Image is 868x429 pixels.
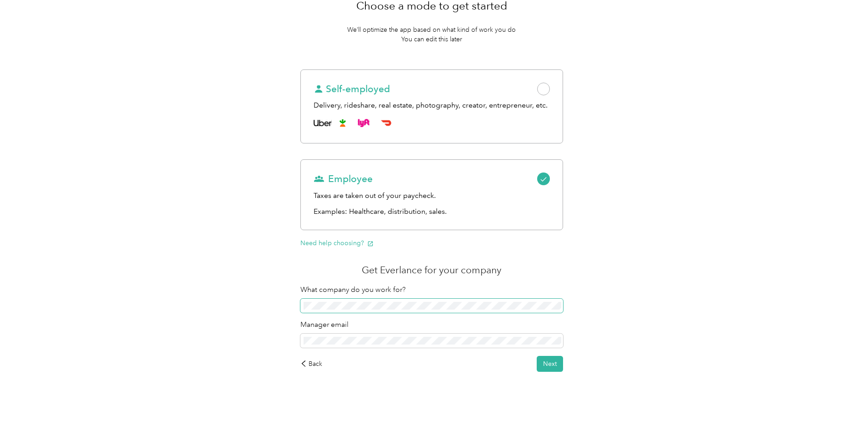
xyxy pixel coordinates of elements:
[314,173,373,185] span: Employee
[347,25,516,35] p: We’ll optimize the app based on what kind of work you do
[817,378,868,429] iframe: Everlance-gr Chat Button Frame
[300,359,322,369] div: Back
[300,264,563,276] p: Get Everlance for your company
[300,320,349,329] span: Manager email
[314,83,390,95] span: Self-employed
[300,238,374,248] button: Need help choosing?
[314,206,549,217] p: Examples: Healthcare, distribution, sales.
[401,35,462,44] p: You can edit this later
[314,190,549,202] div: Taxes are taken out of your paycheck.
[300,285,406,294] span: What company do you work for?
[537,356,563,372] button: Next
[314,100,549,111] div: Delivery, rideshare, real estate, photography, creator, entrepreneur, etc.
